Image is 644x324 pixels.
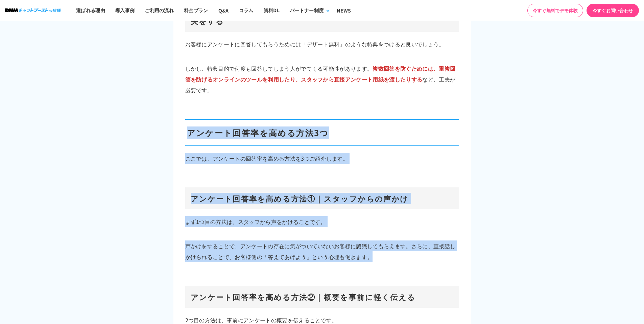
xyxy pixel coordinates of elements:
[185,63,459,95] p: しかし、特典目的で何度も回答してしまう人がでてくる可能性があります。 など、工夫が必要です。
[185,240,459,262] p: 声かけをすることで、アンケートの存在に気がついていないお客様に認識してもらえます。さらに、直接話しかけられることで、お客様側の「答えてあげよう」という心理も働きます。
[185,39,459,49] p: お客様にアンケートに回答してもらうためには「デザート無料」のような特典をつけると良いでしょう。
[185,286,459,308] h3: アンケート回答率を高める方法②｜概要を事前に軽く伝える
[290,7,324,14] div: パートナー制度
[185,153,459,164] p: ここでは、アンケートの回答率を高める方法を3つご紹介します。
[587,4,639,17] a: 今すぐお問い合わせ
[185,216,459,227] p: まず1つ目の方法は、スタッフから声をかけることです。
[185,187,459,209] h3: アンケート回答率を高める方法①｜スタッフからの声かけ
[185,119,459,146] h2: アンケート回答率を高める方法3つ
[527,4,583,17] a: 今すぐ無料でデモ体験
[5,8,61,12] img: ロゴ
